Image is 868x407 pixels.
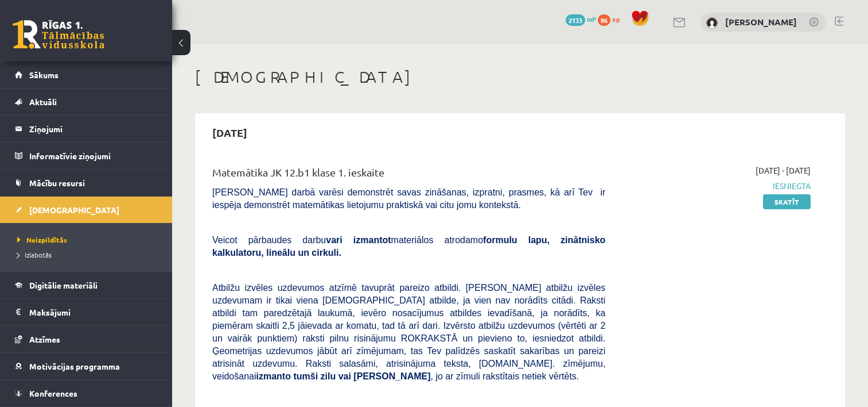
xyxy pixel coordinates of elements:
[29,388,77,398] span: Konferences
[15,353,158,379] a: Motivācijas programma
[212,235,605,258] span: Veicot pārbaudes darbu materiālos atrodamo
[29,205,119,215] span: [DEMOGRAPHIC_DATA]
[15,170,158,196] a: Mācību resursi
[566,14,596,24] a: 2133 mP
[29,178,85,188] span: Mācību resursi
[29,97,57,107] span: Aktuāli
[17,249,161,260] a: Izlabotās
[201,119,259,146] h2: [DATE]
[212,164,605,186] div: Matemātika JK 12.b1 klase 1. ieskaite
[725,16,797,28] a: [PERSON_NAME]
[17,235,161,245] a: Neizpildītās
[29,116,158,142] legend: Ziņojumi
[15,326,158,352] a: Atzīmes
[763,194,811,209] a: Skatīt
[17,250,52,259] span: Izlabotās
[293,371,430,381] b: tumši zilu vai [PERSON_NAME]
[29,299,158,325] legend: Maksājumi
[15,272,158,298] a: Digitālie materiāli
[15,299,158,325] a: Maksājumi
[256,371,291,381] b: izmanto
[598,14,610,26] span: 86
[13,20,104,49] a: Rīgas 1. Tālmācības vidusskola
[15,89,158,115] a: Aktuāli
[29,280,98,290] span: Digitālie materiāli
[566,14,585,26] span: 2133
[15,143,158,169] a: Informatīvie ziņojumi
[622,180,811,192] span: Iesniegta
[598,14,625,24] a: 86 xp
[612,14,620,24] span: xp
[706,17,718,29] img: Robijs Cabuls
[29,143,158,169] legend: Informatīvie ziņojumi
[15,116,158,142] a: Ziņojumi
[212,187,605,210] span: [PERSON_NAME] darbā varēsi demonstrēt savas zināšanas, izpratni, prasmes, kā arī Tev ir iespēja d...
[212,283,605,381] span: Atbilžu izvēles uzdevumos atzīmē tavuprāt pareizo atbildi. [PERSON_NAME] atbilžu izvēles uzdevuma...
[195,67,845,87] h1: [DEMOGRAPHIC_DATA]
[29,334,60,344] span: Atzīmes
[212,235,605,258] b: formulu lapu, zinātnisko kalkulatoru, lineālu un cirkuli.
[17,235,67,244] span: Neizpildītās
[587,14,596,24] span: mP
[15,197,158,223] a: [DEMOGRAPHIC_DATA]
[29,70,59,80] span: Sākums
[15,62,158,88] a: Sākums
[756,164,811,176] span: [DATE] - [DATE]
[326,235,391,245] b: vari izmantot
[29,361,120,371] span: Motivācijas programma
[15,380,158,406] a: Konferences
